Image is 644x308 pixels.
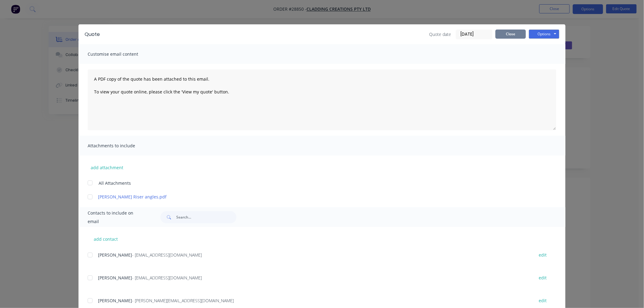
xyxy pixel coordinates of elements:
button: edit [535,251,551,259]
button: add attachment [88,163,126,172]
textarea: A PDF copy of the quote has been attached to this email. To view your quote online, please click ... [88,69,556,130]
span: [PERSON_NAME] [98,275,132,281]
button: Options [529,30,559,39]
span: Quote date [429,31,451,37]
a: [PERSON_NAME] Riser angles.pdf [98,194,528,200]
button: edit [535,296,551,305]
span: All Attachments [99,180,131,186]
span: [PERSON_NAME] [98,252,132,258]
button: Close [495,30,526,39]
button: edit [535,274,551,282]
span: - [PERSON_NAME][EMAIL_ADDRESS][DOMAIN_NAME] [132,298,234,303]
span: [PERSON_NAME] [98,298,132,303]
input: Search... [176,211,236,223]
div: Quote [85,31,100,38]
button: add contact [88,234,124,243]
span: Customise email content [88,50,155,58]
span: - [EMAIL_ADDRESS][DOMAIN_NAME] [132,252,202,258]
span: Attachments to include [88,142,155,150]
span: - [EMAIL_ADDRESS][DOMAIN_NAME] [132,275,202,281]
span: Contacts to include on email [88,209,145,226]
